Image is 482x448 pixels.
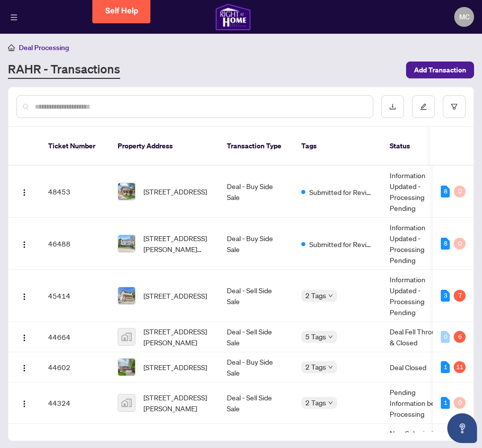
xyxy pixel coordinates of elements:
[143,326,211,348] span: [STREET_ADDRESS][PERSON_NAME]
[16,359,32,375] button: Logo
[414,62,466,78] span: Add Transaction
[219,322,293,352] td: Deal - Sell Side Sale
[382,127,456,166] th: Status
[143,290,207,301] span: [STREET_ADDRESS]
[40,218,110,270] td: 46488
[447,413,477,443] button: Open asap
[382,383,456,424] td: Pending Information before Processing
[219,383,293,424] td: Deal - Sell Side Sale
[10,14,17,21] span: menu
[451,103,458,110] span: filter
[143,186,207,197] span: [STREET_ADDRESS]
[305,397,326,408] span: 2 Tags
[328,334,333,339] span: down
[309,187,374,197] span: Submitted for Review
[412,95,435,118] button: edit
[105,6,138,15] span: Self Help
[40,322,110,352] td: 44664
[20,334,28,342] img: Logo
[215,3,251,31] img: logo
[328,400,333,405] span: down
[118,183,135,200] img: thumbnail-img
[8,61,120,79] a: RAHR - Transactions
[219,352,293,383] td: Deal - Buy Side Sale
[454,238,466,250] div: 0
[110,127,219,166] th: Property Address
[406,62,474,78] button: Add Transaction
[16,329,32,345] button: Logo
[441,238,450,250] div: 8
[305,361,326,373] span: 2 Tags
[16,184,32,199] button: Logo
[19,43,69,52] span: Deal Processing
[219,270,293,322] td: Deal - Sell Side Sale
[20,241,28,249] img: Logo
[293,127,382,166] th: Tags
[40,270,110,322] td: 45414
[305,331,326,342] span: 5 Tags
[118,235,135,252] img: thumbnail-img
[305,290,326,301] span: 2 Tags
[219,218,293,270] td: Deal - Buy Side Sale
[143,362,207,373] span: [STREET_ADDRESS]
[40,127,110,166] th: Ticket Number
[382,166,456,218] td: Information Updated - Processing Pending
[382,352,456,383] td: Deal Closed
[219,127,293,166] th: Transaction Type
[143,233,211,255] span: [STREET_ADDRESS][PERSON_NAME][PERSON_NAME]
[118,287,135,304] img: thumbnail-img
[16,395,32,411] button: Logo
[143,392,211,414] span: [STREET_ADDRESS][PERSON_NAME]
[16,236,32,252] button: Logo
[20,189,28,196] img: Logo
[441,397,450,409] div: 1
[40,166,110,218] td: 48453
[309,239,374,250] span: Submitted for Review
[454,397,466,409] div: 0
[328,365,333,370] span: down
[328,293,333,298] span: down
[8,44,15,51] span: home
[381,95,404,118] button: download
[441,290,450,302] div: 3
[389,103,396,110] span: download
[382,270,456,322] td: Information Updated - Processing Pending
[20,293,28,301] img: Logo
[118,328,135,345] img: thumbnail-img
[118,359,135,376] img: thumbnail-img
[454,331,466,343] div: 6
[382,322,456,352] td: Deal Fell Through & Closed
[16,288,32,304] button: Logo
[443,95,466,118] button: filter
[454,361,466,373] div: 11
[441,186,450,197] div: 8
[382,218,456,270] td: Information Updated - Processing Pending
[118,394,135,411] img: thumbnail-img
[454,186,466,197] div: 0
[40,383,110,424] td: 44324
[420,103,427,110] span: edit
[441,331,450,343] div: 0
[20,400,28,408] img: Logo
[454,290,466,302] div: 7
[441,361,450,373] div: 1
[20,364,28,372] img: Logo
[459,11,470,22] span: MC
[40,352,110,383] td: 44602
[219,166,293,218] td: Deal - Buy Side Sale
